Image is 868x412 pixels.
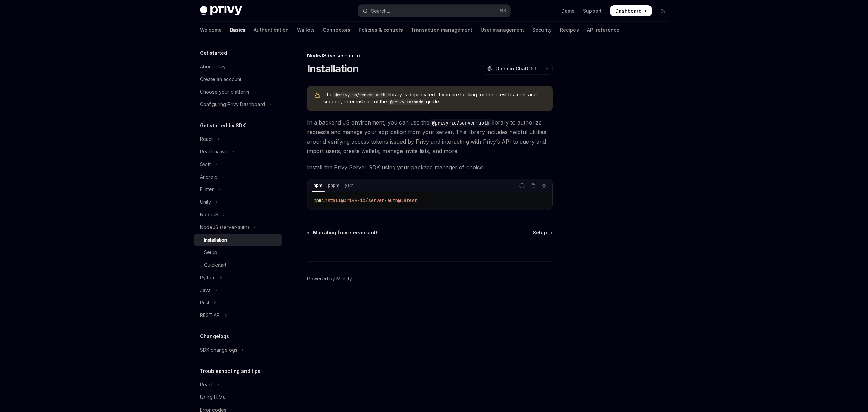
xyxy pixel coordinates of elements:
[194,158,282,170] button: Toggle Swift section
[194,259,282,271] a: Quickstart
[200,332,229,341] h5: Changelogs
[194,73,282,85] a: Create an account
[200,211,218,219] div: NodeJS
[358,5,510,17] button: Open search
[194,133,282,145] button: Toggle React section
[307,275,352,282] a: Powered by Mintlify
[307,52,553,59] div: NodeJS (server-auth)
[326,181,342,189] div: pnpm
[204,248,217,257] div: Setup
[560,22,579,38] a: Recipes
[359,22,403,38] a: Policies & controls
[583,7,602,14] a: Support
[194,284,282,296] button: Toggle Java section
[194,171,282,183] button: Toggle Android section
[194,379,282,391] button: Toggle React section
[312,181,325,189] div: npm
[314,92,321,99] svg: Warning
[194,196,282,208] button: Toggle Unity section
[200,223,249,231] div: NodeJS (server-auth)
[495,65,537,72] span: Open in ChatGPT
[194,271,282,284] button: Toggle Python section
[194,234,282,246] a: Installation
[200,121,246,130] h5: Get started by SDK
[533,229,547,236] span: Setup
[200,63,226,71] div: About Privy
[322,197,341,203] span: install
[194,86,282,98] a: Choose your platform
[483,63,541,75] button: Open in ChatGPT
[200,173,218,181] div: Android
[658,5,668,16] button: Toggle dark mode
[194,183,282,196] button: Toggle Flutter section
[200,135,213,143] div: React
[323,91,546,105] span: The library is deprecated. If you are looking for the latest features and support, refer instead ...
[200,274,216,282] div: Python
[200,381,213,389] div: React
[307,63,359,75] h1: Installation
[200,198,211,206] div: Unity
[333,92,388,98] code: @privy-io/server-auth
[371,7,390,15] div: Search...
[200,49,227,57] h5: Get started
[200,299,209,307] div: Rust
[200,286,211,294] div: Java
[411,22,472,38] a: Transaction management
[200,88,249,96] div: Choose your platform
[200,148,228,156] div: React native
[200,75,241,83] div: Create an account
[387,99,426,105] code: @privy-io/node
[429,119,492,127] code: @privy-io/server-auth
[194,221,282,233] button: Toggle NodeJS (server-auth) section
[387,99,426,104] a: @privy-io/node
[200,311,221,319] div: REST API
[341,197,417,203] span: @privy-io/server-auth@latest
[200,346,237,354] div: SDK changelogs
[194,391,282,403] a: Using LLMs
[343,181,356,189] div: yarn
[323,22,350,38] a: Connectors
[200,6,242,16] img: dark logo
[499,8,506,14] span: ⌘ K
[532,22,552,38] a: Security
[194,344,282,356] button: Toggle SDK changelogs section
[194,98,282,111] button: Toggle Configuring Privy Dashboard section
[610,5,652,16] a: Dashboard
[194,61,282,73] a: About Privy
[200,185,214,194] div: Flutter
[480,22,524,38] a: User management
[254,22,289,38] a: Authentication
[200,22,222,38] a: Welcome
[314,197,322,203] span: npm
[194,146,282,158] button: Toggle React native section
[307,163,553,172] span: Install the Privy Server SDK using your package manager of choice:
[313,229,379,236] span: Migrating from server-auth
[204,236,227,244] div: Installation
[194,246,282,259] a: Setup
[518,181,526,190] button: Report incorrect code
[194,297,282,309] button: Toggle Rust section
[307,118,553,156] span: In a backend JS environment, you can use the library to authorize requests and manage your applic...
[200,367,261,375] h5: Troubleshooting and tips
[194,309,282,322] button: Toggle REST API section
[615,7,642,14] span: Dashboard
[533,229,552,236] a: Setup
[539,181,548,190] button: Ask AI
[587,22,619,38] a: API reference
[297,22,315,38] a: Wallets
[200,100,265,109] div: Configuring Privy Dashboard
[200,160,211,168] div: Swift
[561,7,575,14] a: Demo
[528,181,537,190] button: Copy the contents from the code block
[308,229,379,236] a: Migrating from server-auth
[204,261,226,269] div: Quickstart
[194,209,282,221] button: Toggle NodeJS section
[200,393,225,401] div: Using LLMs
[230,22,246,38] a: Basics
